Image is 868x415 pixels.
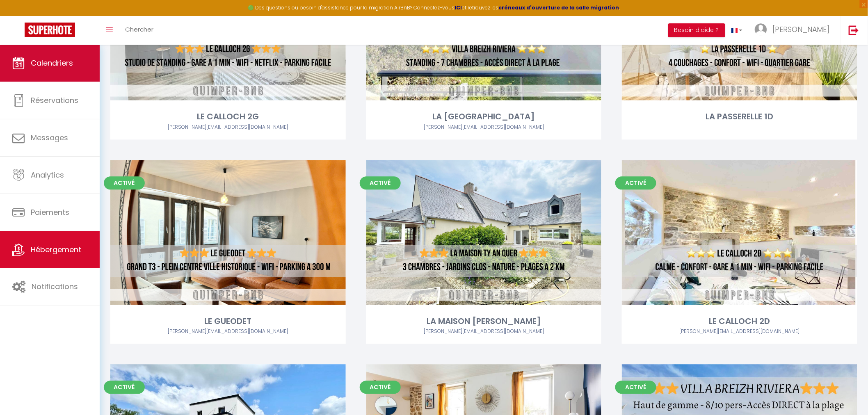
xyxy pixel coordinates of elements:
div: Airbnb [366,123,602,131]
span: Activé [615,381,656,394]
span: Hébergement [31,244,81,255]
a: créneaux d'ouverture de la salle migration [499,4,619,11]
span: Notifications [32,281,78,292]
span: Messages [31,132,68,143]
span: Activé [104,176,145,189]
img: ... [755,23,767,36]
span: Activé [360,381,401,394]
div: Airbnb [622,328,857,335]
div: LA [GEOGRAPHIC_DATA] [366,110,602,123]
img: logout [849,25,859,35]
div: LE GUEODET [110,315,346,328]
span: Activé [615,176,656,189]
a: ICI [455,4,462,11]
span: Chercher [125,25,153,34]
button: Besoin d'aide ? [668,23,725,37]
span: Réservations [31,95,78,105]
div: LA PASSERELLE 1D [622,110,857,123]
span: Activé [104,381,145,394]
button: Ouvrir le widget de chat LiveChat [7,3,31,28]
div: Airbnb [110,328,346,335]
div: LA MAISON [PERSON_NAME] [366,315,602,328]
span: Activé [360,176,401,189]
span: Analytics [31,170,64,180]
span: Paiements [31,207,69,217]
iframe: Chat [833,378,862,409]
a: ... [PERSON_NAME] [749,16,840,45]
a: Chercher [119,16,160,45]
div: Airbnb [110,123,346,131]
span: Calendriers [31,58,73,68]
div: Airbnb [366,328,602,335]
span: [PERSON_NAME] [772,24,830,34]
div: LE CALLOCH 2G [110,110,346,123]
div: LE CALLOCH 2D [622,315,857,328]
img: Super Booking [25,23,75,37]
